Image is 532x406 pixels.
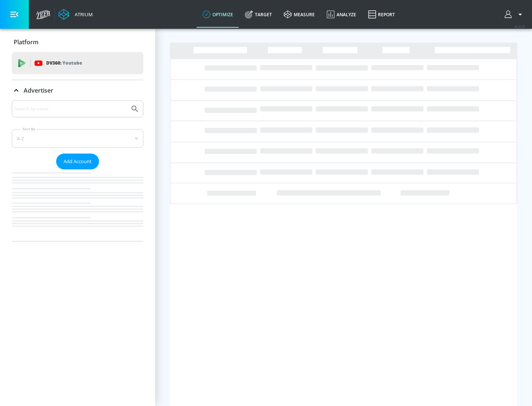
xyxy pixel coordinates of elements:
button: Add Account [56,154,99,169]
p: DV360: [46,59,82,67]
a: Analyze [321,1,362,28]
span: v 4.32.0 [514,24,525,28]
div: A-Z [12,129,143,148]
div: Platform [12,32,143,52]
div: Advertiser [12,100,143,241]
a: measure [278,1,321,28]
p: Advertiser [24,86,53,94]
a: Target [239,1,278,28]
div: Advertiser [12,80,143,101]
a: Atrium [58,9,93,20]
div: Atrium [72,11,93,18]
p: Platform [14,38,38,46]
input: Search by name [15,104,127,114]
a: optimize [197,1,239,28]
span: Add Account [64,157,92,166]
p: Youtube [62,59,82,67]
a: Report [362,1,401,28]
label: Sort By [21,127,37,131]
div: DV360: Youtube [12,52,143,74]
nav: list of Advertiser [12,169,143,241]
